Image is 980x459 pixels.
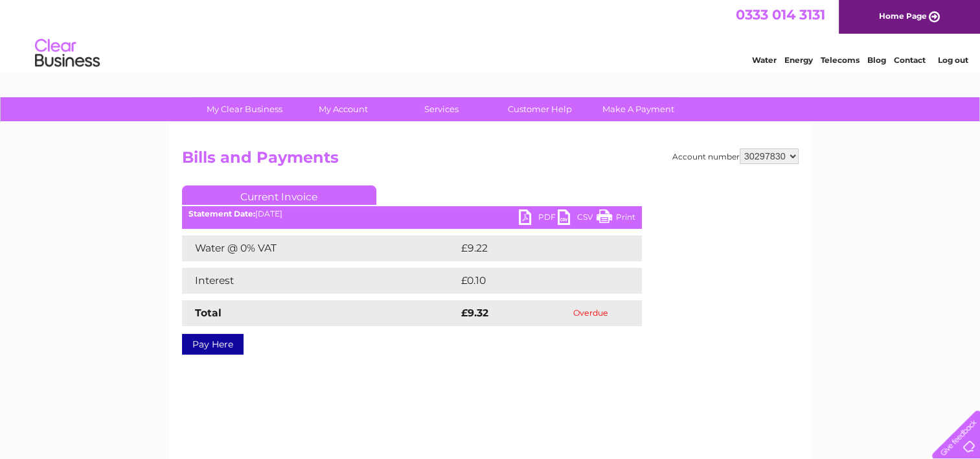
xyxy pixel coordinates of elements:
strong: Total [195,307,222,319]
a: Services [388,97,495,121]
a: Telecoms [821,55,860,65]
a: Contact [894,55,926,65]
td: Overdue [540,300,642,326]
a: Blog [867,55,886,65]
td: Water @ 0% VAT [182,235,458,261]
a: CSV [558,209,597,228]
a: Pay Here [182,334,244,355]
a: Energy [784,55,813,65]
img: logo.png [34,34,100,73]
td: £0.10 [458,268,610,294]
div: Clear Business is a trading name of Verastar Limited (registered in [GEOGRAPHIC_DATA] No. 3667643... [185,7,797,63]
a: PDF [519,209,558,228]
td: Interest [182,268,458,294]
h2: Bills and Payments [182,148,799,173]
a: Make A Payment [585,97,692,121]
strong: £9.32 [461,307,488,319]
a: 0333 014 3131 [736,6,825,23]
a: Print [597,209,635,228]
div: Account number [672,148,799,164]
a: Current Invoice [182,185,376,205]
b: Statement Date: [188,209,255,218]
div: [DATE] [182,209,642,218]
a: My Account [290,97,396,121]
a: Customer Help [486,97,593,121]
a: Water [752,55,777,65]
td: £9.22 [458,235,611,261]
a: My Clear Business [191,97,298,121]
a: Log out [937,55,968,65]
